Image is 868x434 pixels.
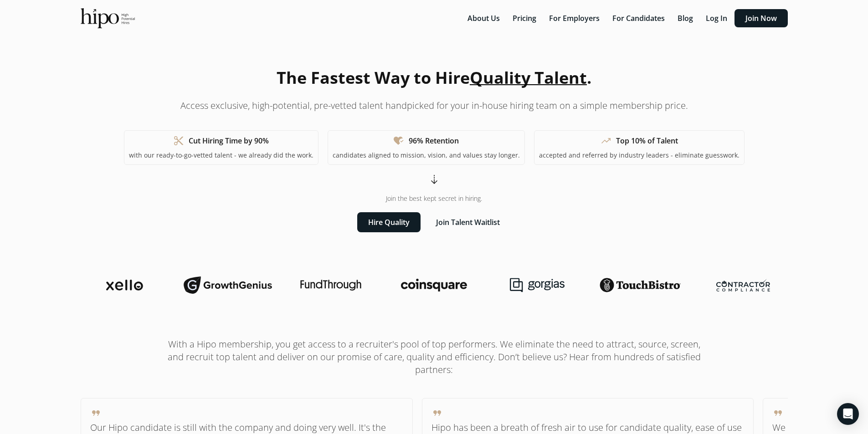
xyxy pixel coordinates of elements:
[462,9,505,27] button: About Us
[672,9,699,27] button: Blog
[333,151,520,160] p: candidates aligned to mission, vision, and values stay longer.
[544,9,605,27] button: For Employers
[180,99,688,112] p: Access exclusive, high-potential, pre-vetted talent handpicked for your in-house hiring team on a...
[106,280,143,291] img: xello-logo
[129,151,313,160] p: with our ready-to-go-vetted talent - we already did the work.
[357,212,421,232] button: Hire Quality
[470,66,587,89] span: Quality Talent
[161,338,708,376] h1: With a Hipo membership, you get access to a recruiter's pool of top performers. We eliminate the ...
[600,278,681,292] img: touchbistro-logo
[507,13,544,23] a: Pricing
[539,151,740,160] p: accepted and referred by industry leaders - eliminate guesswork.
[507,9,542,27] button: Pricing
[510,278,565,292] img: gorgias-logo
[700,9,733,27] button: Log In
[672,13,700,23] a: Blog
[401,279,467,291] img: coinsquare-logo
[607,13,672,23] a: For Candidates
[189,135,269,146] h1: Cut Hiring Time by 90%
[772,408,783,419] span: format_quote
[616,135,678,146] h1: Top 10% of Talent
[431,408,442,419] span: format_quote
[607,9,670,27] button: For Candidates
[81,8,135,28] img: official-logo
[425,212,511,232] button: Join Talent Waitlist
[544,13,607,23] a: For Employers
[90,408,101,419] span: format_quote
[300,280,361,291] img: fundthrough-logo
[409,135,459,146] h1: 96% Retention
[716,279,770,291] img: contractor-compliance-logo
[462,13,507,23] a: About Us
[700,13,734,23] a: Log In
[277,66,591,90] h1: The Fastest Way to Hire .
[734,13,788,23] a: Join Now
[393,135,404,146] span: heart_check
[429,174,440,185] span: arrow_cool_down
[173,135,184,146] span: content_cut
[601,135,611,146] span: trending_up
[184,276,272,294] img: growthgenius-logo
[837,403,859,425] div: Open Intercom Messenger
[386,194,482,203] span: Join the best kept secret in hiring.
[734,9,788,27] button: Join Now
